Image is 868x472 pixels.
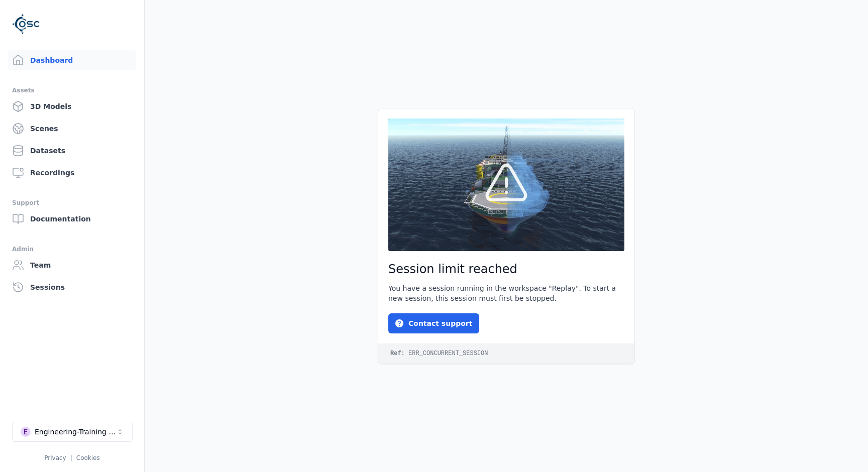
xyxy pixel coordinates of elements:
span: | [70,454,72,461]
a: 3D Models [8,96,136,116]
div: Assets [12,84,132,96]
h2: Session limit reached [388,261,624,277]
a: Documentation [8,209,136,229]
div: Support [12,197,132,209]
a: Team [8,255,136,275]
div: Engineering-Training (SSO Staging) [35,427,116,437]
img: Logo [12,10,40,38]
div: You have a session running in the workspace "Replay". To start a new session, this session must f... [388,283,624,303]
a: Dashboard [8,50,136,70]
a: Datasets [8,141,136,161]
a: Cookies [76,454,100,461]
a: Sessions [8,277,136,297]
a: Recordings [8,163,136,183]
div: Admin [12,243,132,255]
button: Select a workspace [12,422,133,442]
button: Contact support [388,313,479,333]
div: E [21,427,31,437]
strong: Ref: [390,350,405,357]
a: Scenes [8,119,136,139]
code: ERR_CONCURRENT_SESSION [378,343,634,364]
a: Privacy [44,454,66,461]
